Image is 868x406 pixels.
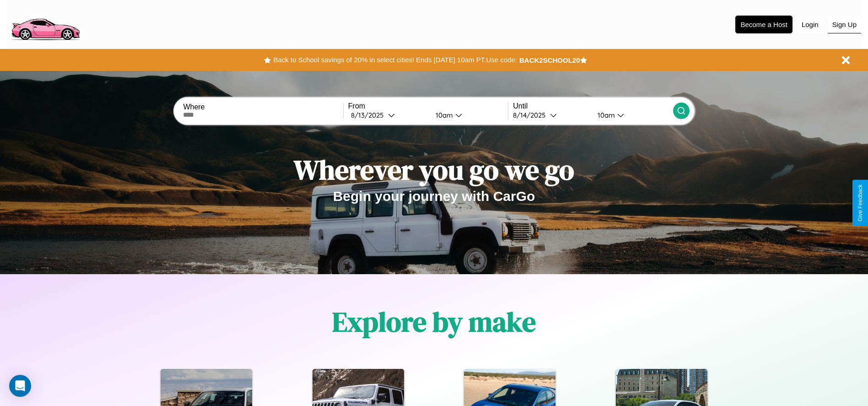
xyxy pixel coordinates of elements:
b: BACK2SCHOOL20 [519,56,580,64]
button: Sign Up [828,16,861,33]
label: From [348,102,508,110]
div: Give Feedback [857,184,863,222]
button: Login [797,16,823,33]
div: 8 / 13 / 2025 [351,111,388,119]
label: Where [183,103,343,111]
img: logo [7,5,84,43]
button: Become a Host [735,16,793,33]
button: Back to School savings of 20% in select cities! Ends [DATE] 10am PT.Use code: [271,54,519,66]
button: 8/13/2025 [348,110,428,120]
div: Open Intercom Messenger [9,375,31,397]
div: 8 / 14 / 2025 [513,111,550,119]
button: 10am [428,110,508,120]
label: Until [513,102,673,110]
button: 10am [590,110,673,120]
h1: Explore by make [332,303,536,341]
div: 10am [431,111,455,119]
div: 10am [593,111,617,119]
